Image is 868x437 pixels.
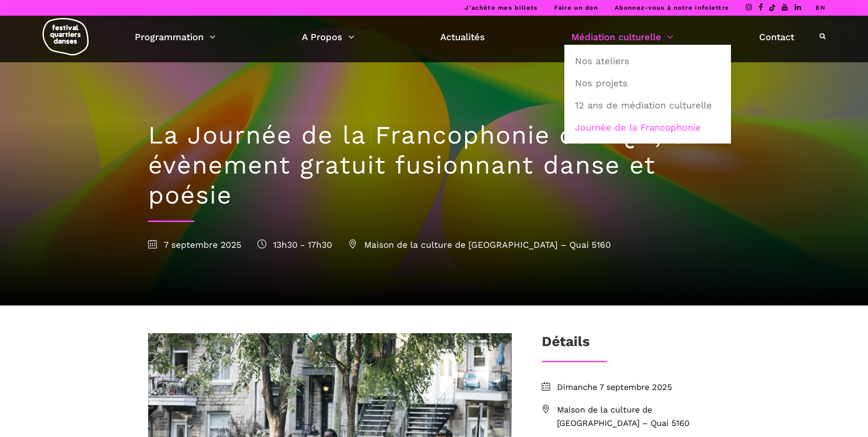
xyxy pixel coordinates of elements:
[816,4,826,11] a: EN
[465,4,538,11] a: J’achète mes billets
[557,381,720,394] span: Dimanche 7 septembre 2025
[302,29,354,45] a: A Propos
[557,403,720,430] span: Maison de la culture de [GEOGRAPHIC_DATA] – Quai 5160
[148,120,720,210] h1: La Journée de la Francophonie du FQD, un évènement gratuit fusionnant danse et poésie
[569,72,726,94] a: Nos projets
[542,333,590,356] h3: Détails
[569,50,726,72] a: Nos ateliers
[148,239,241,250] span: 7 septembre 2025
[569,95,726,116] a: 12 ans de médiation culturelle
[348,239,611,250] span: Maison de la culture de [GEOGRAPHIC_DATA] – Quai 5160
[759,29,794,45] a: Contact
[615,4,729,11] a: Abonnez-vous à notre infolettre
[42,18,89,55] img: logo-fqd-med
[440,29,485,45] a: Actualités
[257,239,332,250] span: 13h30 - 17h30
[135,29,216,45] a: Programmation
[554,4,598,11] a: Faire un don
[571,29,673,45] a: Médiation culturelle
[569,117,726,138] a: Journée de la Francophonie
